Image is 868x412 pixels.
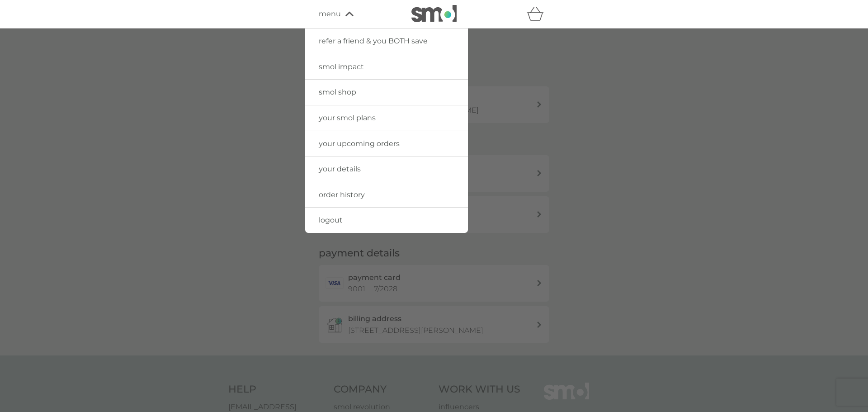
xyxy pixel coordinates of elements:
[319,8,341,20] span: menu
[319,190,365,199] span: order history
[305,80,468,105] a: smol shop
[319,88,356,96] span: smol shop
[319,139,400,148] span: your upcoming orders
[319,37,428,45] span: refer a friend & you BOTH save
[305,156,468,182] a: your details
[305,131,468,156] a: your upcoming orders
[411,5,457,22] img: smol
[319,114,376,122] span: your smol plans
[319,165,361,173] span: your details
[305,208,468,233] a: logout
[305,28,468,54] a: refer a friend & you BOTH save
[305,54,468,80] a: smol impact
[527,5,549,23] div: basket
[319,62,364,71] span: smol impact
[319,216,343,224] span: logout
[305,105,468,131] a: your smol plans
[305,182,468,208] a: order history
